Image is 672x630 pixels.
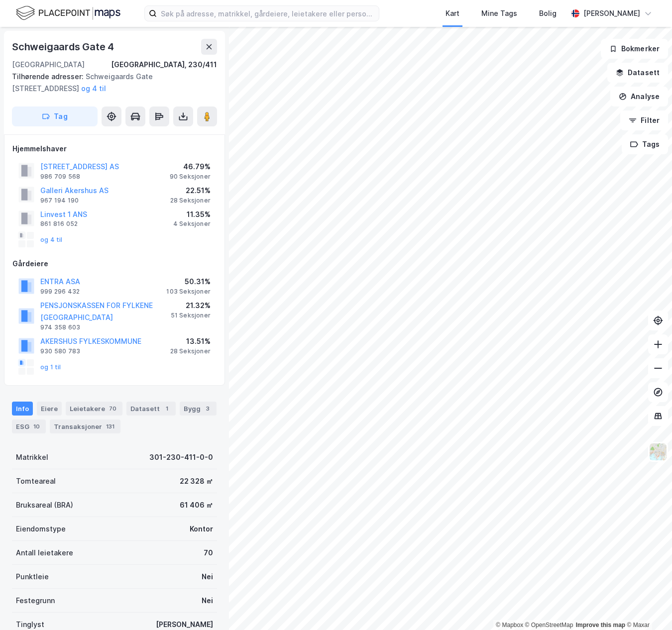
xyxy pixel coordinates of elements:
div: Schweigaards Gate [STREET_ADDRESS] [12,71,209,95]
div: 21.32% [171,300,211,312]
div: 50.31% [166,276,211,288]
div: Kart [446,7,459,19]
div: 4 Seksjoner [173,220,211,228]
div: 999 296 432 [40,288,80,296]
div: 28 Seksjoner [170,347,211,355]
div: Nei [202,571,213,583]
div: Gårdeiere [12,258,217,270]
div: Bygg [180,402,217,416]
div: 861 816 052 [40,220,78,228]
div: Festegrunn [16,595,55,607]
div: 70 [204,547,213,559]
div: 974 358 603 [40,323,80,331]
iframe: Chat Widget [622,582,672,630]
input: Søk på adresse, matrikkel, gårdeiere, leietakere eller personer [157,6,379,21]
div: Nei [202,595,213,607]
div: [GEOGRAPHIC_DATA] [12,59,85,71]
button: Filter [620,110,668,130]
div: 51 Seksjoner [171,312,211,319]
div: 13.51% [170,335,211,347]
button: Tag [12,106,98,126]
div: 967 194 190 [40,197,79,205]
div: 301-230-411-0-0 [149,451,213,463]
div: Tomteareal [16,475,56,487]
div: 46.79% [170,161,211,173]
div: 22 328 ㎡ [180,475,213,487]
span: Tilhørende adresser: [12,72,86,81]
div: 131 [104,421,116,431]
div: 22.51% [170,185,211,197]
button: Bokmerker [601,39,668,59]
div: [PERSON_NAME] [583,7,640,19]
div: Kontor [190,523,213,535]
div: Bruksareal (BRA) [16,499,73,511]
div: Info [12,402,33,416]
div: Punktleie [16,571,49,583]
div: 986 709 568 [40,173,80,181]
div: Leietakere [66,402,122,416]
img: logo.f888ab2527a4732fd821a326f86c7f29.svg [16,4,120,22]
div: Datasett [126,402,176,416]
a: Mapbox [496,622,523,629]
div: Transaksjoner [50,420,120,433]
div: Mine Tags [481,7,517,19]
a: OpenStreetMap [525,622,573,629]
div: 1 [162,404,172,414]
div: 3 [203,404,213,414]
div: Kontrollprogram for chat [622,582,672,630]
div: Schweigaards Gate 4 [12,39,116,55]
a: Improve this map [576,622,625,629]
div: 70 [107,404,118,414]
div: ESG [12,420,46,433]
div: 930 580 783 [40,347,80,355]
div: Matrikkel [16,451,48,463]
div: 10 [31,421,42,431]
div: 11.35% [173,209,211,220]
div: 61 406 ㎡ [180,499,213,511]
div: 28 Seksjoner [170,197,211,205]
div: 103 Seksjoner [166,288,211,296]
div: Hjemmelshaver [12,143,217,155]
div: Eiere [37,402,62,416]
button: Tags [622,134,668,154]
div: 90 Seksjoner [170,173,211,181]
div: Eiendomstype [16,523,66,535]
button: Analyse [610,87,668,106]
div: Antall leietakere [16,547,73,559]
div: Bolig [539,7,557,19]
div: [GEOGRAPHIC_DATA], 230/411 [111,59,217,71]
img: Z [649,442,668,461]
button: Datasett [607,63,668,83]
